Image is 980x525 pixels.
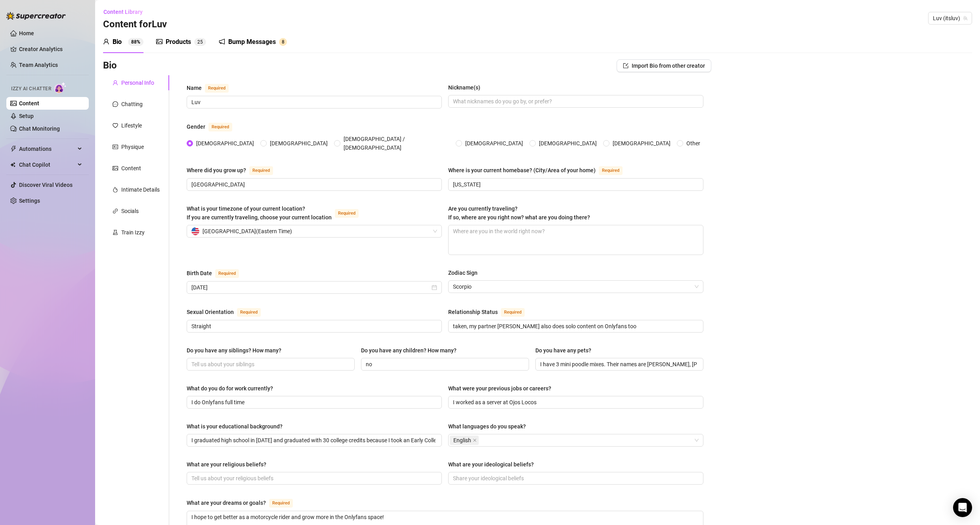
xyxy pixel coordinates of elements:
[113,230,118,235] span: experiment
[448,83,486,92] label: Nickname(s)
[113,208,118,214] span: link
[187,422,283,431] div: What is your educational background?
[448,384,557,393] label: What were your previous jobs or careers?
[187,346,281,355] div: Do you have any siblings? How many?
[187,122,205,131] div: Gender
[54,82,67,93] img: AI Chatter
[187,460,272,469] label: What are your religious beliefs?
[166,37,191,47] div: Products
[197,39,200,45] span: 2
[19,100,39,107] a: Content
[113,144,118,150] span: idcard
[19,126,60,132] a: Chat Monitoring
[113,165,118,171] span: picture
[19,182,73,188] a: Discover Viral Videos
[193,139,257,148] span: [DEMOGRAPHIC_DATA]
[448,422,531,431] label: What languages do you speak?
[623,63,628,68] span: import
[279,38,287,46] sup: 8
[200,39,203,45] span: 5
[536,139,600,148] span: [DEMOGRAPHIC_DATA]
[6,12,66,20] img: logo-BBDzfeDw.svg
[187,460,266,469] div: What are your religious beliefs?
[448,460,539,469] label: What are your ideological beliefs?
[448,460,534,469] div: What are your ideological beliefs?
[953,498,972,517] div: Open Intercom Messenger
[103,38,109,45] span: user
[448,205,590,221] span: Are you currently traveling? If so, where are you right now? what are you doing there?
[11,85,51,93] span: Izzy AI Chatter
[191,436,436,445] input: What is your educational background?
[453,474,697,483] input: What are your ideological beliefs?
[187,166,246,175] div: Where did you grow up?
[121,164,141,173] div: Content
[448,165,631,175] label: Where is your current homebase? (City/Area of your home)
[448,166,596,175] div: Where is your current homebase? (City/Area of your home)
[187,307,269,317] label: Sexual Orientation
[237,308,261,317] span: Required
[187,84,202,92] div: Name
[617,59,711,72] button: Import Bio from other creator
[19,30,34,36] a: Home
[448,83,480,92] div: Nickname(s)
[462,139,526,148] span: [DEMOGRAPHIC_DATA]
[219,38,225,45] span: notification
[19,43,82,55] a: Creator Analytics
[335,209,359,218] span: Required
[269,499,293,508] span: Required
[535,346,591,355] div: Do you have any pets?
[540,360,697,369] input: Do you have any pets?
[128,38,143,46] sup: 88%
[187,384,273,393] div: What do you do for work currently?
[205,84,229,93] span: Required
[453,97,697,106] input: Nickname(s)
[19,62,58,68] a: Team Analytics
[10,146,17,152] span: thunderbolt
[361,346,462,355] label: Do you have any children? How many?
[19,198,40,204] a: Settings
[448,384,551,393] div: What were your previous jobs or careers?
[187,165,282,175] label: Where did you grow up?
[448,307,533,317] label: Relationship Status
[267,139,331,148] span: [DEMOGRAPHIC_DATA]
[187,498,302,508] label: What are your dreams or goals?
[121,78,154,87] div: Personal Info
[113,101,118,107] span: message
[340,135,453,152] span: [DEMOGRAPHIC_DATA] / [DEMOGRAPHIC_DATA]
[448,268,478,277] div: Zodiac Sign
[453,281,699,293] span: Scorpio
[208,123,232,131] span: Required
[599,166,623,175] span: Required
[473,438,477,442] span: close
[187,498,266,507] div: What are your dreams or goals?
[453,322,697,331] input: Relationship Status
[933,12,967,24] span: Luv (itsluv)
[187,83,237,93] label: Name
[191,227,199,235] img: us
[282,39,285,45] span: 8
[121,185,160,194] div: Intimate Details
[632,63,705,69] span: Import Bio from other creator
[191,322,436,331] input: Sexual Orientation
[10,162,15,167] img: Chat Copilot
[215,269,239,278] span: Required
[187,422,288,431] label: What is your educational background?
[191,283,430,292] input: Birth Date
[121,121,142,130] div: Lifestyle
[187,384,279,393] label: What do you do for work currently?
[448,422,526,431] div: What languages do you speak?
[361,346,457,355] div: Do you have any children? How many?
[609,139,674,148] span: [DEMOGRAPHIC_DATA]
[113,123,118,128] span: heart
[249,166,273,175] span: Required
[187,269,212,278] div: Birth Date
[453,398,697,407] input: What were your previous jobs or careers?
[113,187,118,192] span: fire
[103,9,143,15] span: Content Library
[19,113,34,119] a: Setup
[187,122,241,131] label: Gender
[535,346,597,355] label: Do you have any pets?
[19,143,75,155] span: Automations
[963,16,968,21] span: team
[187,308,234,316] div: Sexual Orientation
